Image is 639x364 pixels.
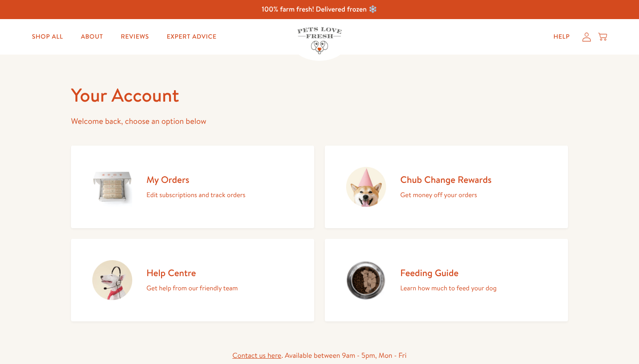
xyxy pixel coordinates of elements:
[71,83,568,107] h1: Your Account
[71,239,314,321] a: Help Centre Get help from our friendly team
[400,189,492,201] p: Get money off your orders
[160,28,224,46] a: Expert Advice
[114,28,156,46] a: Reviews
[146,282,238,294] p: Get help from our friendly team
[325,146,568,228] a: Chub Change Rewards Get money off your orders
[25,28,70,46] a: Shop All
[546,28,577,46] a: Help
[297,27,342,54] img: Pets Love Fresh
[146,189,245,201] p: Edit subscriptions and track orders
[400,267,497,279] h2: Feeding Guide
[71,115,568,128] p: Welcome back, choose an option below
[146,174,245,186] h2: My Orders
[233,351,281,360] a: Contact us here
[325,239,568,321] a: Feeding Guide Learn how much to feed your dog
[146,267,238,279] h2: Help Centre
[74,28,110,46] a: About
[71,350,568,362] div: . Available between 9am - 5pm, Mon - Fri
[400,282,497,294] p: Learn how much to feed your dog
[400,174,492,186] h2: Chub Change Rewards
[71,146,314,228] a: My Orders Edit subscriptions and track orders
